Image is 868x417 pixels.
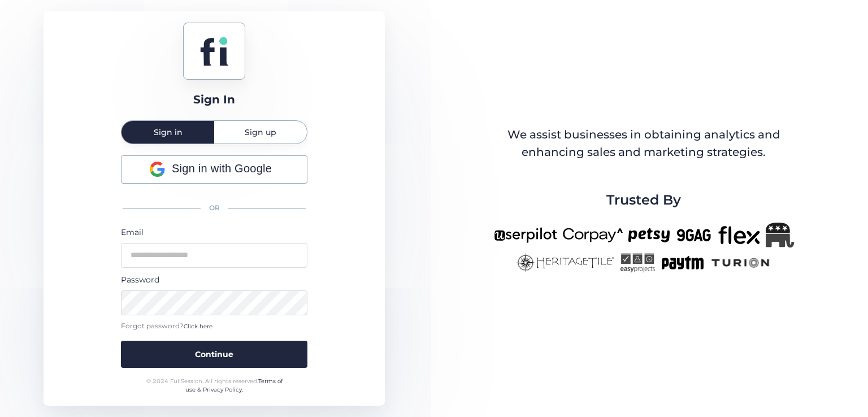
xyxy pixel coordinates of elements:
[185,377,283,394] a: Terms of use & Privacy Policy.
[121,341,307,368] button: Continue
[121,196,307,220] div: OR
[141,377,288,394] div: © 2024 FullSession. All rights reserved.
[154,128,183,136] span: Sign in
[494,126,793,162] div: We assist businesses in obtaining analytics and enhancing sales and marketing strategies.
[606,189,681,211] span: Trusted By
[121,226,307,238] div: Email
[121,321,307,332] div: Forgot password?
[620,253,655,272] img: easyprojects-new.png
[710,253,771,272] img: turion-new.png
[121,273,307,286] div: Password
[245,128,276,136] span: Sign up
[628,223,670,247] img: petsy-new.png
[494,223,557,247] img: userpilot-new.png
[172,160,272,177] span: Sign in with Google
[193,91,235,108] div: Sign In
[563,223,623,247] img: corpay-new.png
[184,323,212,330] span: Click here
[661,253,704,272] img: paytm-new.png
[195,348,233,360] span: Continue
[675,223,713,247] img: 9gag-new.png
[718,223,760,247] img: flex-new.png
[516,253,614,272] img: heritagetile-new.png
[766,223,794,247] img: Republicanlogo-bw.png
